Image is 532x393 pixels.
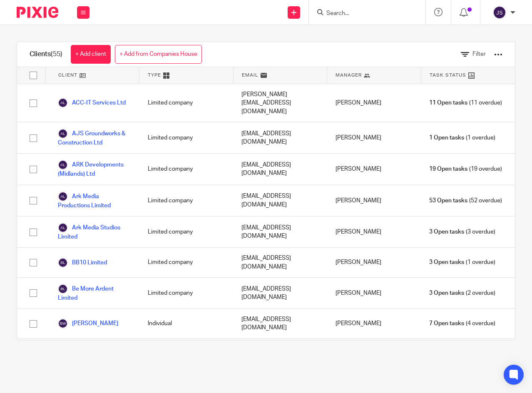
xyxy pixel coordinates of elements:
span: (3 overdue) [429,228,495,236]
span: Type [148,72,161,79]
div: [EMAIL_ADDRESS][DOMAIN_NAME] [233,122,327,153]
span: (2 overdue) [429,289,495,297]
span: (4 overdue) [429,319,495,328]
img: svg%3E [58,129,68,139]
div: Limited company [139,122,234,153]
span: 3 Open tasks [429,258,464,266]
a: + Add client [71,45,111,64]
img: svg%3E [493,6,506,19]
div: Limited company [139,185,234,216]
div: [EMAIL_ADDRESS][DOMAIN_NAME] [233,185,327,216]
img: svg%3E [58,192,68,201]
div: [PERSON_NAME] [327,216,421,247]
span: 53 Open tasks [429,196,467,205]
div: [PERSON_NAME] [327,278,421,308]
div: [EMAIL_ADDRESS][DOMAIN_NAME] [233,278,327,308]
span: (52 overdue) [429,196,502,205]
img: svg%3E [58,160,68,170]
div: Limited company [139,278,234,308]
div: [PERSON_NAME] [327,154,421,184]
span: Client [58,72,77,79]
span: 11 Open tasks [429,99,467,107]
input: Select all [25,67,41,83]
span: Filter [472,51,486,57]
a: [PERSON_NAME] [58,318,118,328]
div: Limited company [139,248,234,277]
div: Limited company [139,154,234,184]
a: ARK Developments (Midlands) Ltd [58,160,131,178]
div: [EMAIL_ADDRESS][DOMAIN_NAME] [233,154,327,184]
div: Individual [139,309,234,338]
a: AJS Groundworks & Construction Ltd [58,129,131,147]
div: [EMAIL_ADDRESS][DOMAIN_NAME] [233,216,327,247]
a: + Add from Companies House [115,45,202,64]
div: Limited company [139,216,234,247]
div: Limited company [139,339,234,377]
span: 3 Open tasks [429,289,464,297]
div: [EMAIL_ADDRESS][DOMAIN_NAME] [233,309,327,338]
div: [PERSON_NAME] [327,339,421,377]
h1: Clients [30,50,62,59]
div: [PERSON_NAME][EMAIL_ADDRESS][DOMAIN_NAME] [233,84,327,122]
div: [PERSON_NAME] [327,309,421,338]
span: (19 overdue) [429,165,502,173]
a: ACC-IT Services Ltd [58,98,126,108]
div: [PERSON_NAME] [327,248,421,277]
span: 3 Open tasks [429,228,464,236]
span: Manager [336,72,362,79]
div: [PERSON_NAME][EMAIL_ADDRESS][DOMAIN_NAME] [233,339,327,377]
span: (1 overdue) [429,258,495,266]
div: [PERSON_NAME] [327,122,421,153]
span: 7 Open tasks [429,319,464,328]
img: Pixie [17,7,58,18]
a: BB10 Limited [58,258,107,268]
span: (55) [51,51,62,57]
a: Be More Ardent Limited [58,284,131,302]
span: 1 Open tasks [429,134,464,142]
span: (11 overdue) [429,99,502,107]
img: svg%3E [58,318,68,328]
a: Ark Media Studios Limited [58,223,131,241]
input: Search [326,10,400,17]
div: Limited company [139,84,234,122]
img: svg%3E [58,258,68,268]
div: [EMAIL_ADDRESS][DOMAIN_NAME] [233,248,327,277]
img: svg%3E [58,284,68,294]
img: svg%3E [58,223,68,233]
span: (1 overdue) [429,134,495,142]
a: Ark Media Productions Limited [58,192,131,210]
span: 19 Open tasks [429,165,467,173]
span: Task Status [430,72,466,79]
div: [PERSON_NAME] [327,185,421,216]
img: svg%3E [58,98,68,108]
div: [PERSON_NAME] [327,84,421,122]
span: Email [242,72,259,79]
